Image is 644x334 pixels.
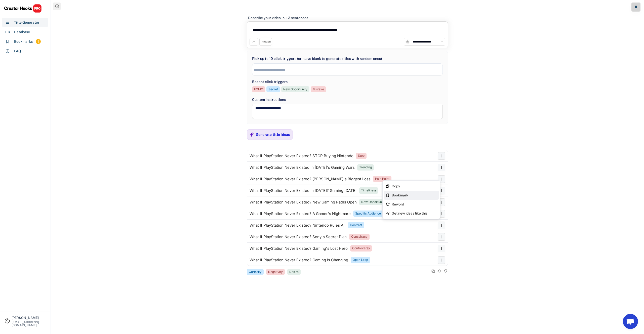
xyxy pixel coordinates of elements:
div: Get new ideas like this [392,212,437,215]
div: What If PlayStation Never Existed? New Gaming Paths Open [250,200,357,204]
div: Bookmarks [14,39,33,44]
div: Curiosity [249,270,262,274]
div: Trending [359,165,372,170]
div: Title Generator [14,20,39,25]
div: Bookmark [392,193,437,197]
div: Generate title ideas [256,132,290,137]
div: What If PlayStation Never Existed? Gaming Is Changing [250,258,348,262]
div: What If PlayStation Never Existed in [DATE]'s Gaming Wars [250,165,355,170]
div: Copy [392,184,437,188]
div: Describe your video in 1-3 sentences [248,16,308,20]
div: Stop [358,154,365,158]
div: What If PlayStation Never Existed in [DATE]? Gaming [DATE] [250,189,356,193]
div: Database [14,29,30,35]
div: Pain Point [375,177,389,181]
div: What If PlayStation Never Existed? STOP Buying Nintendo [250,154,353,158]
div: 5 [36,39,41,44]
div: Mistake [313,87,324,92]
div: Desire [289,270,299,274]
div: TRIGGER [260,40,271,44]
div: What If PlayStation Never Existed? Sony's Secret Plan [250,235,347,239]
div: Conspiracy [351,235,368,239]
div: Timeliness [361,188,376,193]
img: channels4_profile.jpg [405,39,410,44]
div: Reword [392,202,437,206]
div: Pick up to 10 click triggers (or leave blank to generate titles with random ones) [252,56,382,61]
div: Open Loop [353,258,368,262]
div: What If PlayStation Never Existed? [PERSON_NAME]'s Biggest Loss [250,177,371,181]
div: Specific Audience [355,212,381,216]
div: Contrast [350,223,362,227]
div: [PERSON_NAME] [12,316,46,319]
div: FAQ [14,49,21,54]
div: Secret [268,87,278,92]
div: New Opportunity [283,87,307,92]
div: What If PlayStation Never Existed? A Gamer's Nightmare [250,212,351,216]
div: What If PlayStation Never Existed? Nintendo Rules All [250,223,345,227]
a: Bate-papo aberto [623,314,638,329]
div: Recent click triggers [252,79,288,85]
div: Negativity [268,270,283,274]
div: What If PlayStation Never Existed? Gaming's Lost Hero [250,246,348,251]
img: CHPRO%20Logo.svg [4,4,42,13]
div: [EMAIL_ADDRESS][DOMAIN_NAME] [12,321,46,327]
div: FOMO [254,87,263,92]
div: Controversy [352,246,370,251]
div: Custom instructions [252,97,443,102]
div: New Opportunity [361,200,385,204]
